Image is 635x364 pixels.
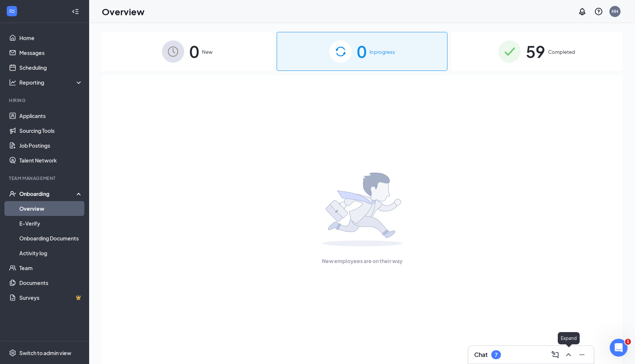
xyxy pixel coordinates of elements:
[9,175,81,181] div: Team Management
[610,339,628,357] iframe: Intercom live chat
[322,257,403,265] span: New employees are on their way
[102,5,144,18] h1: Overview
[578,7,587,16] svg: Notifications
[548,48,575,56] span: Completed
[19,45,83,60] a: Messages
[495,352,498,358] div: 7
[612,8,618,14] div: HH
[72,8,79,15] svg: Collapse
[19,246,83,260] a: Activity log
[19,30,83,45] a: Home
[19,275,83,290] a: Documents
[19,79,83,86] div: Reporting
[625,339,631,345] span: 1
[19,349,71,357] div: Switch to admin view
[19,201,83,216] a: Overview
[558,332,580,344] div: Expand
[9,349,16,357] svg: Settings
[9,97,81,104] div: Hiring
[19,190,76,197] div: Onboarding
[19,231,83,246] a: Onboarding Documents
[563,349,574,361] button: ChevronUp
[551,350,560,359] svg: ComposeMessage
[19,123,83,138] a: Sourcing Tools
[474,351,488,359] h3: Chat
[526,39,545,64] span: 59
[9,190,16,197] svg: UserCheck
[369,48,395,56] span: In progress
[564,350,573,359] svg: ChevronUp
[594,7,603,16] svg: QuestionInfo
[19,290,83,305] a: SurveysCrown
[8,7,16,15] svg: WorkstreamLogo
[19,260,83,275] a: Team
[576,349,588,361] button: Minimize
[549,349,561,361] button: ComposeMessage
[9,79,16,86] svg: Analysis
[19,216,83,231] a: E-Verify
[202,48,212,56] span: New
[19,108,83,123] a: Applicants
[357,39,367,64] span: 0
[19,138,83,153] a: Job Postings
[19,60,83,75] a: Scheduling
[189,39,199,64] span: 0
[577,350,586,359] svg: Minimize
[19,153,83,168] a: Talent Network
